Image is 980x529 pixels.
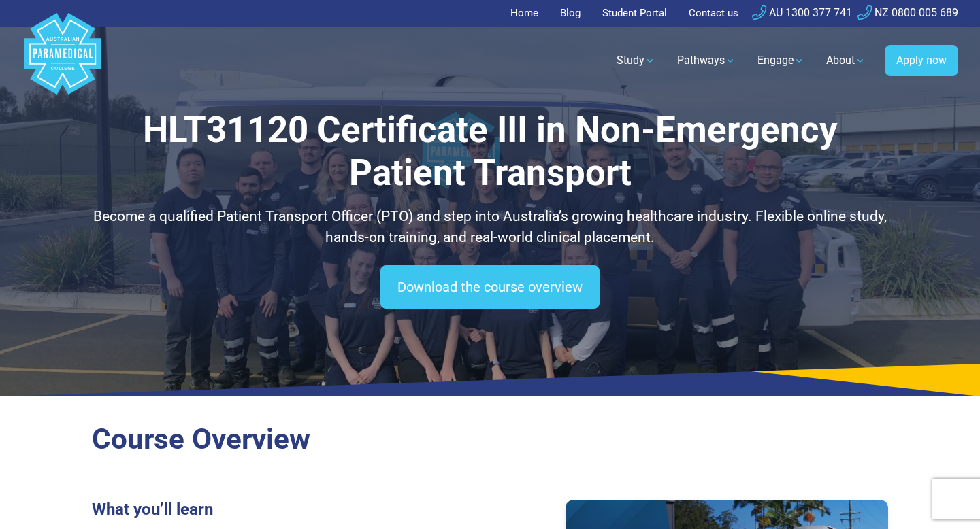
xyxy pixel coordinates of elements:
[885,45,958,76] a: Apply now
[752,6,852,19] a: AU 1300 377 741
[608,41,664,80] a: Study
[749,41,813,80] a: Engage
[92,206,888,249] p: Become a qualified Patient Transport Officer (PTO) and step into Australia’s growing healthcare i...
[92,422,888,457] h2: Course Overview
[818,41,874,80] a: About
[380,265,600,309] a: Download the course overview
[22,27,103,95] a: Australian Paramedical College
[92,500,482,519] h3: What you’ll learn
[857,6,958,19] a: NZ 0800 005 689
[669,41,744,80] a: Pathways
[92,109,888,195] h1: HLT31120 Certificate III in Non-Emergency Patient Transport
